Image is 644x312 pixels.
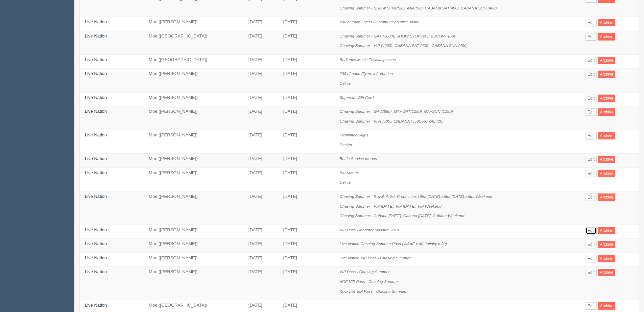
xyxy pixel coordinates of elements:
[598,71,615,78] a: Archive
[243,267,278,300] td: [DATE]
[340,156,377,161] i: Bottle Service Menus
[598,19,615,26] a: Archive
[278,154,335,168] td: [DATE]
[340,119,444,123] i: Chasing Summer - VIP(3500), CABANA (350), ROYAL (20)
[586,57,597,64] a: Edit
[598,227,615,234] a: Archive
[598,57,615,64] a: Archive
[85,255,107,260] a: Live Nation
[144,225,243,239] td: Moe ([PERSON_NAME])
[278,92,335,106] td: [DATE]
[243,17,278,31] td: [DATE]
[340,213,464,218] i: Chasing Summer - Cabana [DATE], Cabana [DATE], Cabana Weekend
[85,303,107,308] a: Live Nation
[85,109,107,114] a: Live Nation
[586,19,597,26] a: Edit
[586,71,597,78] a: Edit
[278,69,335,92] td: [DATE]
[144,54,243,69] td: Moe ([GEOGRAPHIC_DATA])
[586,241,597,248] a: Edit
[278,300,335,312] td: [DATE]
[340,194,493,199] i: Chasing Summer - Royal, Artist, Production, Ultra [DATE], Ultra [DATE], Ultra Weekend
[278,267,335,300] td: [DATE]
[586,33,597,41] a: Edit
[340,228,399,232] i: VIP Pass - Monster Massive 2019
[278,225,335,239] td: [DATE]
[144,239,243,253] td: Moe ([PERSON_NAME])
[243,225,278,239] td: [DATE]
[278,130,335,154] td: [DATE]
[278,167,335,191] td: [DATE]
[243,130,278,154] td: [DATE]
[586,302,597,310] a: Edit
[340,256,411,260] i: Live Nation VIP Pass - Chasing Summer
[598,241,615,248] a: Archive
[598,269,615,276] a: Archive
[340,109,453,113] i: Chasing Summer - GA (2650), GA+ SAT(1150), GA+SUN (1150)
[144,253,243,267] td: Moe ([PERSON_NAME])
[586,170,597,177] a: Edit
[85,71,107,76] a: Live Nation
[278,31,335,54] td: [DATE]
[243,106,278,130] td: [DATE]
[598,170,615,177] a: Archive
[85,170,107,175] a: Live Nation
[278,191,335,225] td: [DATE]
[340,57,396,62] i: Badlands Music Festival passes
[586,255,597,262] a: Edit
[586,108,597,116] a: Edit
[340,204,442,208] i: Chasing Summer - VIP [DATE], VIP [DATE], VIP Weekend
[586,193,597,201] a: Edit
[340,279,399,284] i: ACE VIP Pass - Chasing Summer
[598,302,615,310] a: Archive
[340,142,352,147] i: Design
[144,167,243,191] td: Moe ([PERSON_NAME])
[278,54,335,69] td: [DATE]
[340,133,368,137] i: Prohibited Signs
[243,31,278,54] td: [DATE]
[144,69,243,92] td: Moe ([PERSON_NAME])
[586,227,597,234] a: Edit
[144,300,243,312] td: Moe ([GEOGRAPHIC_DATA])
[598,108,615,116] a: Archive
[243,54,278,69] td: [DATE]
[243,167,278,191] td: [DATE]
[340,289,407,293] i: Knoxville VIP Pass - Chasing Summer
[278,253,335,267] td: [DATE]
[340,81,352,85] i: Deliver
[278,17,335,31] td: [DATE]
[85,194,107,199] a: Live Nation
[144,267,243,300] td: Moe ([PERSON_NAME])
[144,106,243,130] td: Moe ([PERSON_NAME])
[340,34,455,38] i: Chasing Summer - GA+ (3000), SHOW STOP (20), ESCORT (50)
[85,57,107,62] a: Live Nation
[144,130,243,154] td: Moe ([PERSON_NAME])
[586,269,597,276] a: Edit
[598,193,615,201] a: Archive
[243,253,278,267] td: [DATE]
[85,269,107,274] a: Live Nation
[340,20,419,24] i: 200 of each Flyers - Community Notice, Notix
[278,106,335,130] td: [DATE]
[243,154,278,168] td: [DATE]
[598,255,615,262] a: Archive
[278,239,335,253] td: [DATE]
[243,92,278,106] td: [DATE]
[144,17,243,31] td: Moe ([PERSON_NAME])
[340,71,393,76] i: 200 of each Flyers x 2 Version
[598,156,615,163] a: Archive
[144,191,243,225] td: Moe ([PERSON_NAME])
[340,241,447,246] i: Live Nation Chasing Summer Pass ( AAAE x 40, Infinity x 20)
[85,241,107,246] a: Live Nation
[144,31,243,54] td: Moe ([GEOGRAPHIC_DATA])
[85,132,107,137] a: Live Nation
[340,6,497,10] i: Chasing Summer - SHOW STOP(20), AAA (50), CABANA SAT(400), CABANA SUN (400)
[144,154,243,168] td: Moe ([PERSON_NAME])
[144,92,243,106] td: Moe ([PERSON_NAME])
[85,19,107,24] a: Live Nation
[243,191,278,225] td: [DATE]
[586,132,597,139] a: Edit
[340,269,390,274] i: VIP Pass - Chasing Summer
[243,239,278,253] td: [DATE]
[85,227,107,232] a: Live Nation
